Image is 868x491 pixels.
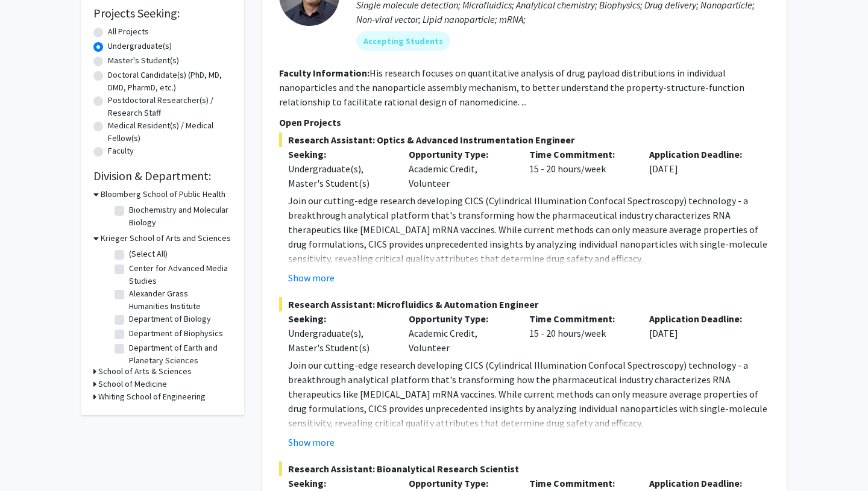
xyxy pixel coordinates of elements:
fg-read-more: His research focuses on quantitative analysis of drug payload distributions in individual nanopar... [279,67,744,108]
div: 15 - 20 hours/week [520,311,641,355]
h3: School of Medicine [98,378,167,390]
div: Academic Credit, Volunteer [400,147,520,190]
div: [DATE] [640,147,761,190]
p: Application Deadline: [649,311,752,326]
label: All Projects [108,25,149,38]
h2: Projects Seeking: [93,6,232,20]
h2: Division & Department: [93,169,232,183]
h3: Bloomberg School of Public Health [101,188,225,201]
h3: Whiting School of Engineering [98,390,206,403]
label: Department of Biophysics [129,327,223,340]
p: Seeking: [288,311,391,326]
label: Biochemistry and Molecular Biology [129,204,229,229]
p: Time Commitment: [529,311,632,326]
b: Faculty Information: [279,67,370,79]
p: Application Deadline: [649,476,752,490]
label: Postdoctoral Researcher(s) / Research Staff [108,94,232,119]
p: Join our cutting-edge research developing CICS (Cylindrical Illumination Confocal Spectroscopy) t... [288,358,770,430]
p: Application Deadline: [649,147,752,161]
label: Master's Student(s) [108,54,179,67]
h3: School of Arts & Sciences [98,365,192,378]
div: Undergraduate(s), Master's Student(s) [288,161,391,190]
p: Seeking: [288,476,391,490]
label: Alexander Grass Humanities Institute [129,287,229,313]
div: Academic Credit, Volunteer [400,311,520,355]
div: 15 - 20 hours/week [520,147,641,190]
p: Opportunity Type: [409,311,511,326]
iframe: Chat [9,437,51,482]
label: (Select All) [129,248,168,260]
label: Medical Resident(s) / Medical Fellow(s) [108,119,232,145]
label: Center for Advanced Media Studies [129,262,229,287]
div: [DATE] [640,311,761,355]
span: Research Assistant: Optics & Advanced Instrumentation Engineer [279,133,770,147]
p: Time Commitment: [529,476,632,490]
button: Show more [288,271,335,285]
p: Open Projects [279,115,770,130]
button: Show more [288,435,335,449]
label: Department of Earth and Planetary Sciences [129,342,229,367]
mat-chip: Accepting Students [356,31,450,51]
span: Research Assistant: Bioanalytical Research Scientist [279,461,770,476]
label: Doctoral Candidate(s) (PhD, MD, DMD, PharmD, etc.) [108,69,232,94]
p: Opportunity Type: [409,147,511,161]
label: Faculty [108,145,134,157]
div: Undergraduate(s), Master's Student(s) [288,326,391,355]
p: Join our cutting-edge research developing CICS (Cylindrical Illumination Confocal Spectroscopy) t... [288,193,770,266]
span: Research Assistant: Microfluidics & Automation Engineer [279,297,770,311]
label: Undergraduate(s) [108,40,172,52]
h3: Krieger School of Arts and Sciences [101,232,231,245]
p: Opportunity Type: [409,476,511,490]
label: Department of Biology [129,313,211,325]
p: Time Commitment: [529,147,632,161]
p: Seeking: [288,147,391,161]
